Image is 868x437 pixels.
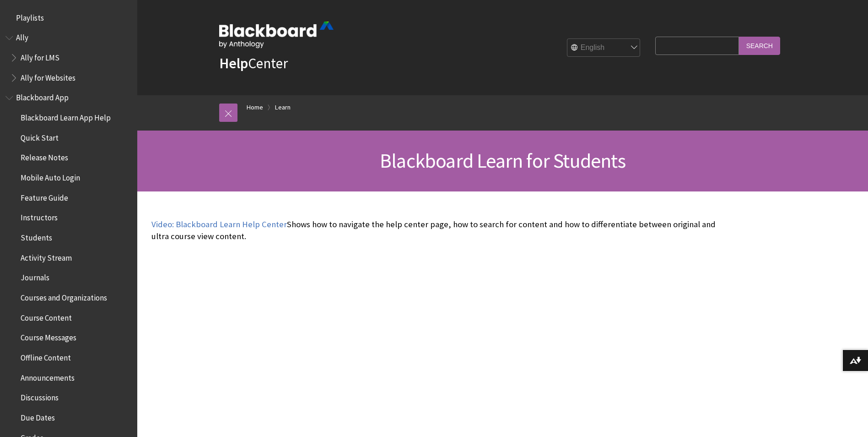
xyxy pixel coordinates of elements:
[21,70,75,82] span: Ally for Websites
[21,250,72,262] span: Activity Stream
[5,30,132,86] nav: Book outline for Anthology Ally Help
[247,102,263,113] a: Home
[21,290,107,302] span: Courses and Organizations
[380,148,625,173] span: Blackboard Learn for Students
[21,410,55,422] span: Due Dates
[21,330,76,343] span: Course Messages
[151,218,719,242] p: Shows how to navigate the help center page, how to search for content and how to differentiate be...
[567,39,641,57] select: Site Language Selector
[21,310,72,322] span: Course Content
[21,270,49,283] span: Journals
[219,22,334,48] img: Blackboard by Anthology
[21,130,59,142] span: Quick Start
[21,230,52,242] span: Students
[21,150,68,163] span: Release Notes
[16,10,44,22] span: Playlists
[16,90,69,103] span: Blackboard App
[21,190,68,202] span: Feature Guide
[275,102,291,113] a: Learn
[5,10,132,26] nav: Book outline for Playlists
[219,54,288,72] a: HelpCenter
[21,50,59,62] span: Ally for LMS
[739,37,780,55] input: Search
[21,370,75,382] span: Announcements
[151,219,287,230] a: Video: Blackboard Learn Help Center
[16,30,28,43] span: Ally
[21,350,71,362] span: Offline Content
[21,170,80,182] span: Mobile Auto Login
[219,54,248,72] strong: Help
[21,110,111,122] span: Blackboard Learn App Help
[21,210,58,223] span: Instructors
[21,390,59,402] span: Discussions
